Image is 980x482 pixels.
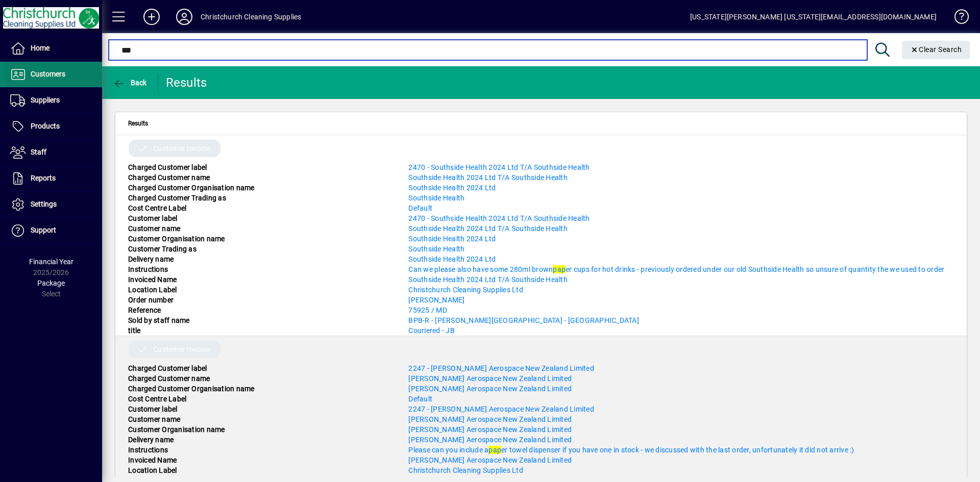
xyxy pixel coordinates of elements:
[120,234,401,244] div: Customer Organisation name
[408,316,639,324] a: BPB-R - [PERSON_NAME][GEOGRAPHIC_DATA] - [GEOGRAPHIC_DATA]
[120,162,401,172] div: Charged Customer label
[408,385,572,393] a: [PERSON_NAME] Aerospace New Zealand Limited
[31,70,65,78] span: Customers
[120,414,401,424] div: Customer name
[5,218,102,243] a: Support
[113,79,147,87] span: Back
[408,456,572,464] a: [PERSON_NAME] Aerospace New Zealand Limited
[120,244,401,254] div: Customer Trading as
[120,264,401,274] div: Instructions
[120,315,401,325] div: Sold by staff name
[488,446,501,454] em: pap
[153,143,210,154] span: Customer Invoice
[408,364,594,372] a: 2247 - [PERSON_NAME] Aerospace New Zealand Limited
[408,275,568,284] a: Southside Health 2024 Ltd T/A Southside Health
[120,285,401,295] div: Location Label
[120,435,401,445] div: Delivery name
[120,193,401,203] div: Charged Customer Trading as
[910,45,962,54] span: Clear Search
[408,265,944,273] a: Can we please also have some 280ml brownpaper cups for hot drinks - previously ordered under our ...
[135,8,168,26] button: Add
[168,8,201,26] button: Profile
[120,183,401,193] div: Charged Customer Organisation name
[120,445,401,455] div: Instructions
[902,41,970,59] button: Clear
[408,265,944,273] span: Can we please also have some 280ml brown er cups for hot drinks - previously ordered under our ol...
[408,395,432,403] a: Default
[120,384,401,394] div: Charged Customer Organisation name
[408,446,854,454] span: Please can you include a er towel dispenser if you have one in stock - we discussed with the last...
[5,88,102,113] a: Suppliers
[408,224,568,233] span: Southside Health 2024 Ltd T/A Southside Health
[120,424,401,435] div: Customer Organisation name
[31,122,60,130] span: Products
[408,204,432,212] a: Default
[408,296,464,304] a: [PERSON_NAME]
[408,436,572,444] a: [PERSON_NAME] Aerospace New Zealand Limited
[408,405,594,413] a: 2247 - [PERSON_NAME] Aerospace New Zealand Limited
[408,466,523,474] a: Christchurch Cleaning Supplies Ltd
[120,394,401,404] div: Cost Centre Label
[5,62,102,87] a: Customers
[408,173,568,182] a: Southside Health 2024 Ltd T/A Southside Health
[37,279,65,287] span: Package
[153,344,210,354] span: Customer Invoice
[5,36,102,61] a: Home
[120,465,401,475] div: Location Label
[408,245,464,253] span: Southside Health
[690,9,937,25] div: [US_STATE][PERSON_NAME] [US_STATE][EMAIL_ADDRESS][DOMAIN_NAME]
[5,192,102,217] a: Settings
[120,373,401,384] div: Charged Customer name
[31,226,56,234] span: Support
[408,425,572,434] span: [PERSON_NAME] Aerospace New Zealand Limited
[31,44,50,52] span: Home
[408,184,496,192] a: Southside Health 2024 Ltd
[120,223,401,234] div: Customer name
[120,254,401,264] div: Delivery name
[408,194,464,202] a: Southside Health
[408,374,572,383] a: [PERSON_NAME] Aerospace New Zealand Limited
[120,172,401,183] div: Charged Customer name
[553,265,566,273] em: pap
[120,455,401,465] div: Invoiced Name
[408,214,590,222] a: 2470 - Southside Health 2024 Ltd T/A Southside Health
[110,73,150,92] button: Back
[408,306,447,314] a: 75925 / MD
[120,274,401,285] div: Invoiced Name
[5,114,102,139] a: Products
[408,446,854,454] a: Please can you include apaper towel dispenser if you have one in stock - we discussed with the la...
[408,326,455,335] a: Couriered - JB
[120,404,401,414] div: Customer label
[408,255,496,263] a: Southside Health 2024 Ltd
[408,415,572,423] a: [PERSON_NAME] Aerospace New Zealand Limited
[128,118,148,129] span: Results
[120,305,401,315] div: Reference
[120,213,401,223] div: Customer label
[120,295,401,305] div: Order number
[947,2,967,35] a: Knowledge Base
[29,258,73,266] span: Financial Year
[31,200,57,208] span: Settings
[408,235,496,243] a: Southside Health 2024 Ltd
[120,203,401,213] div: Cost Centre Label
[120,363,401,373] div: Charged Customer label
[408,163,590,171] a: 2470 - Southside Health 2024 Ltd T/A Southside Health
[31,148,46,156] span: Staff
